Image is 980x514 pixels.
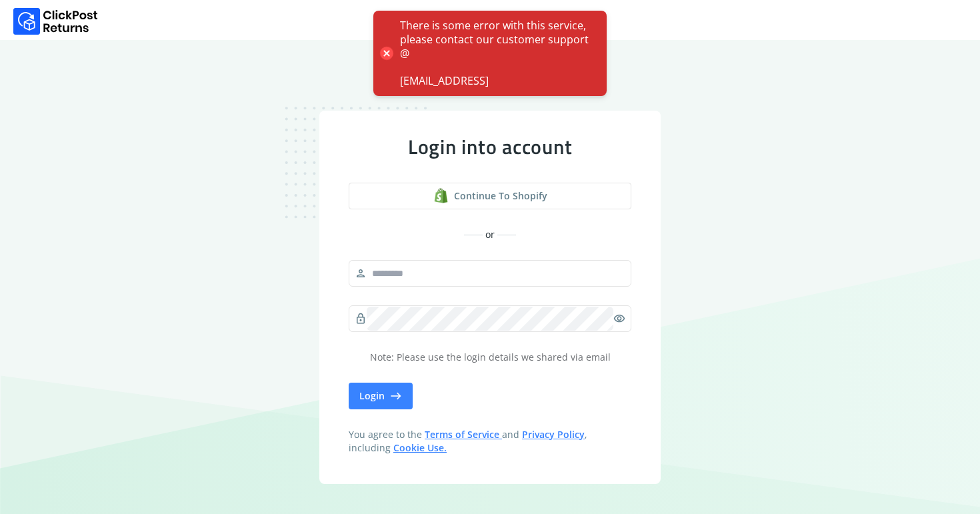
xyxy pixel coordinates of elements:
[454,189,547,203] span: Continue to shopify
[522,428,585,441] a: Privacy Policy
[613,309,625,328] span: visibility
[425,428,502,441] a: Terms of Service
[349,383,413,409] button: Login east
[349,228,631,241] div: or
[349,351,631,364] p: Note: Please use the login details we shared via email
[355,264,367,283] span: person
[349,183,631,209] a: shopify logoContinue to shopify
[13,8,98,35] img: Logo
[390,387,402,405] span: east
[349,428,631,455] span: You agree to the and , including
[433,188,449,203] img: shopify logo
[400,19,593,88] div: There is some error with this service, please contact our customer support @ [EMAIL_ADDRESS]
[349,183,631,209] button: Continue to shopify
[393,441,447,454] a: Cookie Use.
[355,309,367,328] span: lock
[349,135,631,159] div: Login into account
